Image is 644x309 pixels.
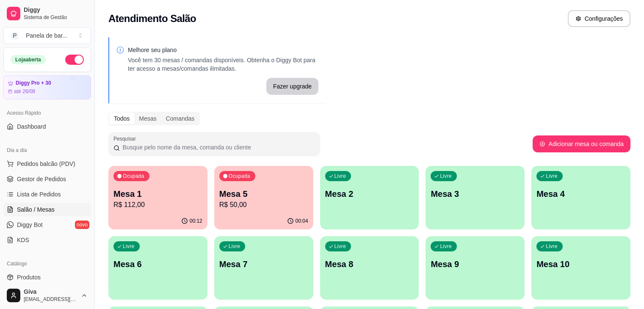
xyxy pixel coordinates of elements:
[531,166,630,229] button: LivreMesa 4
[16,80,51,86] article: Diggy Pro + 30
[3,257,91,270] div: Catálogo
[531,236,630,300] button: LivreMesa 10
[214,236,313,300] button: LivreMesa 7
[320,166,419,229] button: LivreMesa 2
[431,188,520,200] p: Mesa 3
[219,188,308,200] p: Mesa 5
[334,243,346,250] p: Livre
[108,236,207,300] button: LivreMesa 6
[11,55,46,64] div: Loja aberta
[65,55,84,65] button: Alterar Status
[123,173,144,179] p: Ocupada
[113,200,202,210] p: R$ 112,00
[24,14,88,21] span: Sistema de Gestão
[3,270,91,284] a: Produtos
[11,31,19,40] span: P
[219,258,308,270] p: Mesa 7
[14,88,35,95] article: até 26/08
[431,258,520,270] p: Mesa 9
[24,6,88,14] span: Diggy
[325,188,414,200] p: Mesa 2
[229,173,250,179] p: Ocupada
[109,113,134,124] div: Todos
[120,143,315,152] input: Pesquisar
[3,285,91,306] button: Giva[EMAIL_ADDRESS][DOMAIN_NAME]
[568,10,630,27] button: Configurações
[3,233,91,247] a: KDS
[3,218,91,232] a: Diggy Botnovo
[190,218,202,224] p: 00:12
[123,243,135,250] p: Livre
[17,221,43,229] span: Diggy Bot
[113,258,202,270] p: Mesa 6
[3,143,91,157] div: Dia a dia
[26,31,67,40] div: Panela de bar ...
[3,120,91,133] a: Dashboard
[320,236,419,300] button: LivreMesa 8
[113,135,139,142] label: Pesquisar
[3,157,91,171] button: Pedidos balcão (PDV)
[128,56,318,73] p: Você tem 30 mesas / comandas disponíveis. Obtenha o Diggy Bot para ter acesso a mesas/comandas il...
[533,135,630,152] button: Adicionar mesa ou comanda
[3,203,91,216] a: Salão / Mesas
[214,166,313,229] button: OcupadaMesa 5R$ 50,0000:04
[334,173,346,179] p: Livre
[3,188,91,201] a: Lista de Pedidos
[17,236,29,244] span: KDS
[24,288,77,296] span: Giva
[17,175,66,183] span: Gestor de Pedidos
[325,258,414,270] p: Mesa 8
[3,172,91,186] a: Gestor de Pedidos
[536,188,625,200] p: Mesa 4
[3,106,91,120] div: Acesso Rápido
[426,166,525,229] button: LivreMesa 3
[546,243,558,250] p: Livre
[17,160,75,168] span: Pedidos balcão (PDV)
[440,243,452,250] p: Livre
[17,122,46,131] span: Dashboard
[426,236,525,300] button: LivreMesa 9
[3,75,91,99] a: Diggy Pro + 30até 26/08
[546,173,558,179] p: Livre
[536,258,625,270] p: Mesa 10
[296,218,308,224] p: 00:04
[3,3,91,24] a: DiggySistema de Gestão
[108,166,207,229] button: OcupadaMesa 1R$ 112,0000:12
[3,27,91,44] button: Select a team
[219,200,308,210] p: R$ 50,00
[128,46,318,54] p: Melhore seu plano
[440,173,452,179] p: Livre
[108,12,196,25] h2: Atendimento Salão
[113,188,202,200] p: Mesa 1
[229,243,240,250] p: Livre
[161,113,199,124] div: Comandas
[266,78,318,95] button: Fazer upgrade
[134,113,161,124] div: Mesas
[17,205,55,214] span: Salão / Mesas
[17,190,61,199] span: Lista de Pedidos
[17,273,41,281] span: Produtos
[24,296,77,303] span: [EMAIL_ADDRESS][DOMAIN_NAME]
